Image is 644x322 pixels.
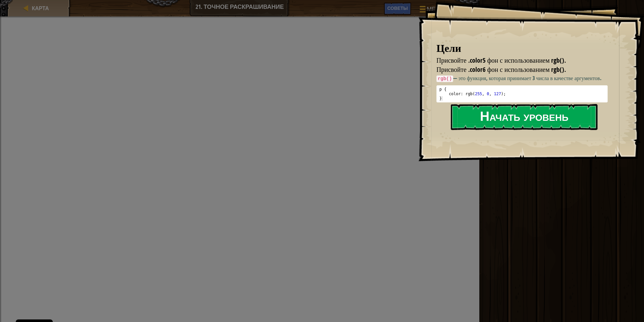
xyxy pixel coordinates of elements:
[436,41,608,56] div: Цели
[414,3,468,18] button: Меню игры
[436,75,608,82] p: — это функция, которая принимает 3 числа в качестве аргументов.
[436,56,566,65] span: Присвойте .color5 фон с использованием rgb().
[451,104,597,130] button: Начать уровень
[428,65,606,75] li: Присвойте .color6 фон с использованием rgb().
[32,5,49,12] span: Карта
[428,56,606,65] li: Присвойте .color5 фон с использованием rgb().
[30,5,49,12] a: Карта
[387,5,407,11] span: Советы
[436,75,453,82] code: rgb()
[436,65,566,74] span: Присвойте .color6 фон с использованием rgb().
